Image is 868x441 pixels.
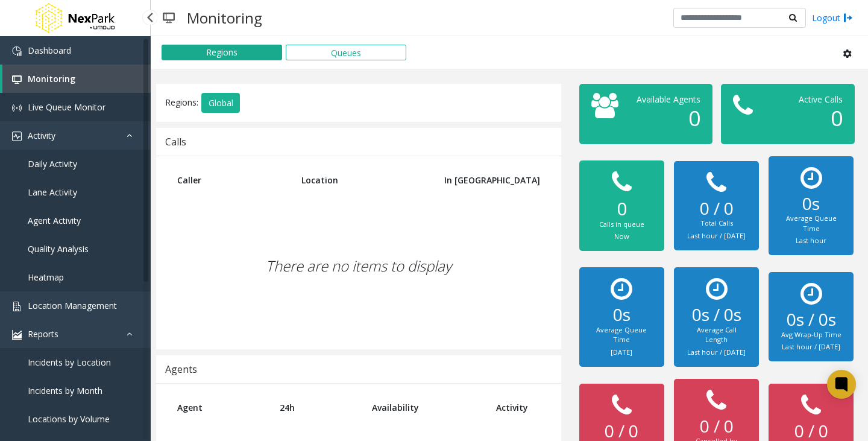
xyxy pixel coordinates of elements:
[28,243,89,255] span: Quality Analysis
[28,101,105,113] span: Live Queue Monitor
[168,195,549,337] div: There are no items to display
[429,165,549,195] th: In [GEOGRAPHIC_DATA]
[28,158,77,170] span: Daily Activity
[12,75,22,84] img: 'icon'
[286,45,406,60] button: Queues
[165,96,198,107] span: Regions:
[162,45,282,60] button: Regions
[168,165,292,195] th: Caller
[781,214,841,233] div: Average Queue Time
[168,393,271,422] th: Agent
[614,232,629,241] small: Now
[686,416,747,437] h2: 0 / 0
[165,361,197,377] div: Agents
[12,46,22,56] img: 'icon'
[688,104,700,132] span: 0
[487,393,549,422] th: Activity
[687,231,746,240] small: Last hour / [DATE]
[28,385,102,396] span: Incidents by Month
[591,220,652,230] div: Calls in queue
[28,357,111,368] span: Incidents by Location
[12,132,22,141] img: 'icon'
[163,3,175,33] img: pageIcon
[781,309,841,330] h2: 0s / 0s
[781,194,841,214] h2: 0s
[181,3,268,33] h3: Monitoring
[28,271,64,283] span: Heatmap
[12,302,22,311] img: 'icon'
[28,186,77,198] span: Lane Activity
[781,330,841,340] div: Avg Wrap-Up Time
[292,165,429,195] th: Location
[271,393,363,422] th: 24h
[12,330,22,340] img: 'icon'
[782,342,840,351] small: Last hour / [DATE]
[812,11,853,24] a: Logout
[201,93,240,113] button: Global
[165,134,186,150] div: Calls
[799,94,843,105] span: Active Calls
[831,104,843,132] span: 0
[686,218,747,229] div: Total Calls
[611,347,632,357] small: [DATE]
[591,325,652,345] div: Average Queue Time
[796,236,826,245] small: Last hour
[687,347,746,357] small: Last hour / [DATE]
[28,300,117,311] span: Location Management
[843,11,853,24] img: logout
[28,328,58,340] span: Reports
[686,198,747,219] h2: 0 / 0
[686,325,747,345] div: Average Call Length
[637,94,700,105] span: Available Agents
[28,73,75,84] span: Monitoring
[591,305,652,325] h2: 0s
[686,305,747,325] h2: 0s / 0s
[28,45,71,56] span: Dashboard
[28,413,110,425] span: Locations by Volume
[2,65,151,93] a: Monitoring
[363,393,487,422] th: Availability
[28,215,81,226] span: Agent Activity
[591,198,652,220] h2: 0
[12,103,22,113] img: 'icon'
[28,130,55,141] span: Activity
